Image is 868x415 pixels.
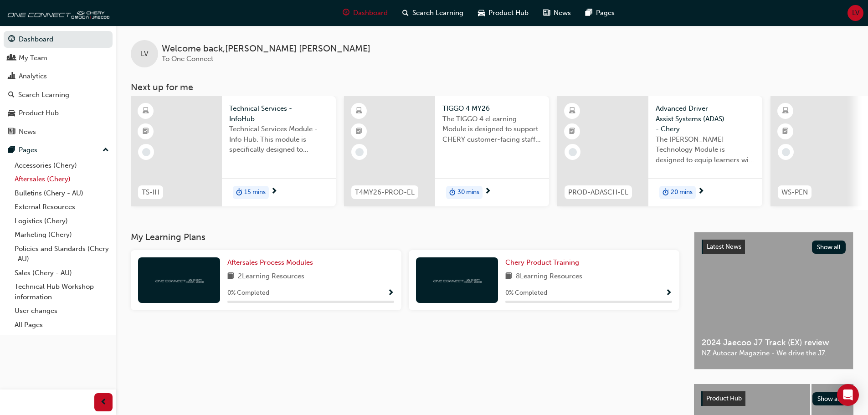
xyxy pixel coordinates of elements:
h3: My Learning Plans [131,232,679,242]
span: learningRecordVerb_NONE-icon [142,148,150,156]
span: LV [141,49,148,59]
a: Technical Hub Workshop information [11,280,113,304]
span: pages-icon [586,7,592,19]
div: Product Hub [19,108,59,118]
a: External Resources [11,200,113,214]
img: oneconnect [432,276,482,284]
span: 30 mins [457,187,479,198]
span: Search Learning [412,8,463,18]
span: Product Hub [488,8,529,18]
button: Show Progress [665,287,672,299]
span: news-icon [543,7,550,19]
a: Product HubShow all [701,391,846,406]
span: learningResourceType_ELEARNING-icon [143,105,149,117]
span: book-icon [227,271,234,282]
span: news-icon [8,128,15,136]
a: Aftersales (Chery) [11,172,113,186]
a: All Pages [11,318,113,332]
a: News [4,123,113,140]
span: learningRecordVerb_NONE-icon [569,148,577,156]
span: duration-icon [663,187,669,199]
span: Welcome back , [PERSON_NAME] [PERSON_NAME] [162,44,370,54]
a: guage-iconDashboard [335,4,395,22]
div: My Team [19,53,47,63]
span: people-icon [8,54,15,62]
a: User changes [11,304,113,318]
span: T4MY26-PROD-EL [355,187,415,198]
span: Technical Services Module - Info Hub. This module is specifically designed to address the require... [229,124,329,155]
span: Advanced Driver Assist Systems (ADAS) - Chery [656,103,755,134]
span: next-icon [271,188,277,196]
span: Product Hub [706,395,742,402]
span: guage-icon [8,36,15,44]
span: 2024 Jaecoo J7 Track (EX) review [702,338,846,348]
a: Latest NewsShow all2024 Jaecoo J7 Track (EX) reviewNZ Autocar Magazine - We drive the J7. [694,232,853,369]
button: Show all [812,392,847,405]
a: Search Learning [4,87,113,103]
span: News [554,8,571,18]
span: booktick-icon [356,126,362,138]
span: booktick-icon [782,126,789,138]
span: Show Progress [387,289,394,297]
span: chart-icon [8,72,15,81]
span: car-icon [478,7,485,19]
a: Chery Product Training [505,257,583,268]
button: DashboardMy TeamAnalyticsSearch LearningProduct HubNews [4,29,113,142]
span: Latest News [707,243,741,251]
span: 0 % Completed [505,288,547,298]
span: 15 mins [244,187,266,198]
a: Aftersales Process Modules [227,257,317,268]
div: Analytics [19,71,47,82]
a: T4MY26-PROD-ELTIGGO 4 MY26The TIGGO 4 eLearning Module is designed to support CHERY customer-faci... [344,96,549,206]
span: duration-icon [236,187,242,199]
span: TIGGO 4 MY26 [442,103,542,114]
div: News [19,127,36,137]
button: Pages [4,142,113,159]
span: search-icon [8,91,15,99]
span: learningResourceType_ELEARNING-icon [569,105,575,117]
div: Search Learning [18,90,69,100]
a: Bulletins (Chery - AU) [11,186,113,200]
a: Marketing (Chery) [11,228,113,242]
a: My Team [4,50,113,67]
span: Show Progress [665,289,672,297]
button: LV [847,5,863,21]
span: prev-icon [100,397,107,408]
span: booktick-icon [143,126,149,138]
a: car-iconProduct Hub [471,4,536,22]
a: PROD-ADASCH-ELAdvanced Driver Assist Systems (ADAS) - CheryThe [PERSON_NAME] Technology Module is... [557,96,762,206]
span: guage-icon [343,7,349,19]
span: Aftersales Process Modules [227,258,313,266]
span: PROD-ADASCH-EL [568,187,628,198]
div: Pages [19,145,37,155]
span: booktick-icon [569,126,575,138]
a: search-iconSearch Learning [395,4,471,22]
h3: Next up for me [116,82,868,92]
span: up-icon [103,144,109,156]
span: Chery Product Training [505,258,579,266]
a: Policies and Standards (Chery -AU) [11,242,113,266]
a: Analytics [4,68,113,85]
span: learningRecordVerb_NONE-icon [782,148,790,156]
span: 20 mins [671,187,693,198]
button: Show Progress [387,287,394,299]
img: oneconnect [5,4,109,22]
div: Open Intercom Messenger [837,384,859,406]
span: TS-IH [142,187,159,198]
span: 8 Learning Resources [516,271,582,282]
span: 2 Learning Resources [238,271,304,282]
span: Dashboard [353,8,388,18]
span: car-icon [8,109,15,118]
a: news-iconNews [536,4,578,22]
a: Accessories (Chery) [11,159,113,173]
span: learningResourceType_ELEARNING-icon [782,105,789,117]
span: next-icon [484,188,491,196]
button: Show all [812,241,846,254]
span: The [PERSON_NAME] Technology Module is designed to equip learners with essential knowledge about ... [656,134,755,165]
span: To One Connect [162,55,213,63]
span: learningRecordVerb_NONE-icon [355,148,364,156]
span: Technical Services - InfoHub [229,103,329,124]
span: LV [852,8,859,18]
